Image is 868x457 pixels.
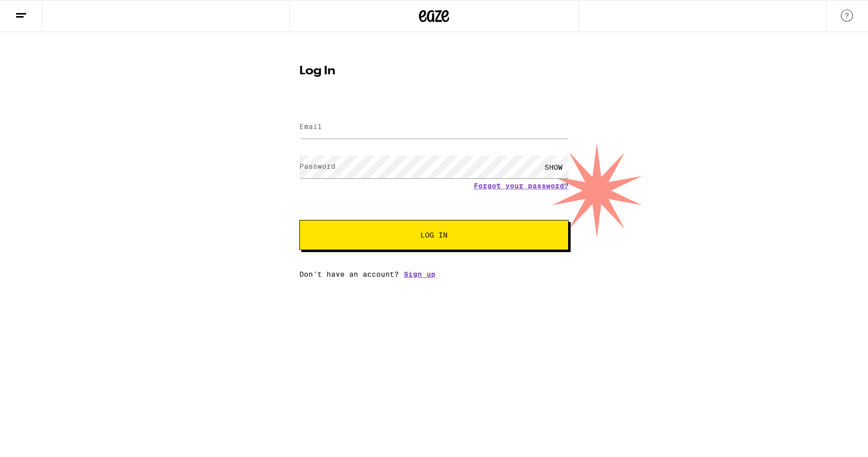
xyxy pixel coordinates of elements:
[299,116,569,139] input: Email
[299,65,569,77] h1: Log In
[299,162,336,170] label: Password
[299,220,569,250] button: Log In
[420,232,448,239] span: Log In
[299,123,322,131] label: Email
[538,156,569,178] div: SHOW
[404,270,436,278] a: Sign up
[474,182,569,190] a: Forgot your password?
[299,270,569,278] div: Don't have an account?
